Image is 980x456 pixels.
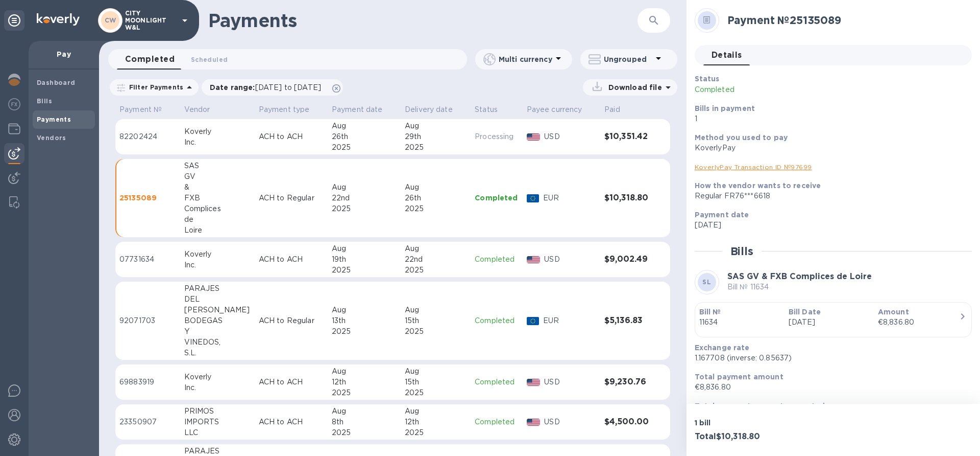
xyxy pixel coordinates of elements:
[184,104,210,115] p: Vendor
[332,193,397,203] div: 22nd
[699,317,780,328] p: 11634
[184,161,251,171] div: SAS
[332,305,397,315] div: Aug
[475,104,498,115] p: Status
[604,132,649,142] h3: $10,351.42
[210,82,326,93] p: Date range :
[119,377,176,387] p: 69883919
[125,10,176,31] p: CITY MOONLIGHT W&L
[695,353,964,363] p: 1.167708 (inverse: 0.85637)
[527,104,596,115] span: Payee currency
[878,317,959,328] div: €8,836.80
[332,121,397,131] div: Aug
[125,52,175,66] span: Completed
[184,326,251,337] div: Y
[727,271,872,281] b: SAS GV & FXB Complices de Loire
[119,193,176,203] p: 25135089
[184,171,251,182] div: GV
[184,193,251,203] div: FXB
[405,104,453,115] p: Delivery date
[119,417,176,427] p: 23350907
[184,126,251,137] div: Koverly
[695,373,783,381] b: Total payment amount
[475,377,518,387] p: Completed
[259,193,324,203] p: ACH to Regular
[332,265,397,276] div: 2025
[191,54,228,65] span: Scheduled
[184,283,251,294] div: PARAJES
[332,406,397,417] div: Aug
[695,220,964,231] p: [DATE]
[405,104,466,115] span: Delivery date
[695,432,829,442] h3: Total $10,318.80
[702,278,711,286] b: SL
[37,116,71,123] b: Payments
[184,427,251,438] div: LLC
[604,377,649,387] h3: $9,230.76
[475,193,518,203] p: Completed
[499,54,552,64] p: Multi currency
[695,163,812,171] a: KoverlyPay Transaction ID № 97699
[695,344,750,352] b: Exchange rate
[789,308,821,316] b: Bill Date
[259,104,323,115] span: Payment type
[544,377,596,387] p: USD
[543,193,596,203] p: EUR
[4,10,24,31] div: Unpin categories
[37,13,80,26] img: Logo
[695,113,964,124] p: 1
[475,254,518,265] p: Completed
[405,193,467,203] div: 26th
[405,366,467,377] div: Aug
[695,211,749,219] b: Payment date
[8,98,20,110] img: Foreign exchange
[184,417,251,427] div: IMPORTS
[727,14,964,27] h2: Payment № 25135089
[405,305,467,315] div: Aug
[405,326,467,337] div: 2025
[475,315,518,326] p: Completed
[105,16,116,24] b: CW
[405,417,467,427] div: 12th
[695,402,825,410] b: Total payment amount converted
[405,427,467,438] div: 2025
[332,254,397,265] div: 19th
[184,249,251,260] div: Koverly
[184,104,224,115] span: Vendor
[712,48,742,62] span: Details
[527,133,541,141] img: USD
[727,282,872,292] p: Bill № 11634
[695,191,964,201] div: Regular FR76***6618
[543,315,596,326] p: EUR
[405,387,467,398] div: 2025
[475,417,518,427] p: Completed
[332,182,397,193] div: Aug
[259,254,324,265] p: ACH to ACH
[119,315,176,326] p: 92071703
[527,419,541,426] img: USD
[405,315,467,326] div: 15th
[405,121,467,131] div: Aug
[405,131,467,142] div: 29th
[332,142,397,153] div: 2025
[695,104,755,112] b: Bills in payment
[37,79,76,86] b: Dashboard
[405,265,467,276] div: 2025
[604,316,649,326] h3: $5,136.83
[119,131,176,142] p: 82202424
[695,75,720,83] b: Status
[405,377,467,387] div: 15th
[695,418,829,428] p: 1 bill
[119,254,176,265] p: 07731634
[332,315,397,326] div: 13th
[184,382,251,393] div: Inc.
[604,104,633,115] span: Paid
[604,54,652,64] p: Ungrouped
[604,104,620,115] p: Paid
[527,256,541,263] img: USD
[332,104,383,115] p: Payment date
[695,143,964,153] div: KoverlyPay
[695,382,964,393] p: €8,836.80
[332,243,397,254] div: Aug
[405,254,467,265] div: 22nd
